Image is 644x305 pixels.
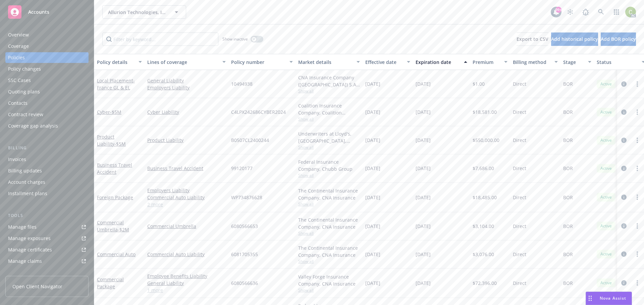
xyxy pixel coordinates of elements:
[8,109,43,120] div: Contract review
[102,32,218,46] input: Filter by keyword...
[298,187,360,201] div: The Continental Insurance Company, CNA Insurance
[563,194,573,201] span: BOR
[231,108,286,116] span: C4LPX242686CYBER2024
[8,75,31,86] div: SSC Cases
[513,251,526,258] span: Direct
[231,194,262,201] span: WP734876628
[473,280,497,287] span: $72,396.00
[147,273,226,280] a: Employee Benefits Liability
[298,244,360,258] div: The Continental Insurance Company, CNA Insurance
[599,251,613,257] span: Active
[513,280,526,287] span: Direct
[8,121,58,131] div: Coverage gap analysis
[473,137,499,144] span: $550,000.00
[513,137,526,144] span: Direct
[620,80,628,88] a: circleInformation
[298,144,360,150] span: Show all
[365,108,380,116] span: [DATE]
[510,54,560,70] button: Billing method
[365,137,380,144] span: [DATE]
[228,54,296,70] button: Policy number
[563,80,573,87] span: BOR
[599,165,613,171] span: Active
[8,222,37,232] div: Manage files
[599,109,613,115] span: Active
[473,251,494,258] span: $3,076.00
[600,295,626,301] span: Nova Assist
[97,219,129,233] a: Commercial Umbrella
[5,109,89,120] a: Contract review
[620,193,628,201] a: circleInformation
[8,256,42,266] div: Manage claims
[365,80,380,87] span: [DATE]
[416,59,460,66] div: Expiration date
[8,86,40,97] div: Quoting plans
[5,3,89,21] a: Accounts
[147,201,226,208] a: 2 more
[114,141,126,147] span: - $5M
[563,108,573,116] span: BOR
[473,80,485,87] span: $1.00
[416,80,431,87] span: [DATE]
[599,137,613,143] span: Active
[513,194,526,201] span: Direct
[513,108,526,116] span: Direct
[298,130,360,144] div: Underwriters at Lloyd's, [GEOGRAPHIC_DATA], [PERSON_NAME] of [GEOGRAPHIC_DATA], Clinical Trials I...
[517,32,548,46] button: Export to CSV
[102,5,186,19] button: Allurion Technologies, Inc.
[5,154,89,165] a: Invoices
[513,80,526,87] span: Direct
[97,251,136,257] a: Commercial Auto
[147,165,226,172] a: Business Travel Accident
[551,36,598,42] span: Add historical policy
[633,250,641,258] a: more
[97,77,135,91] span: - France GL & EL
[5,188,89,199] a: Installment plans
[513,223,526,230] span: Direct
[599,194,613,200] span: Active
[597,59,638,66] div: Status
[231,80,253,87] span: 10494938
[470,54,510,70] button: Premium
[551,32,598,46] button: Add historical policy
[633,164,641,172] a: more
[145,54,228,70] button: Lines of coverage
[8,244,52,255] div: Manage certificates
[620,136,628,144] a: circleInformation
[416,108,431,116] span: [DATE]
[8,233,51,244] div: Manage exposures
[231,280,258,287] span: 6080566636
[601,36,636,42] span: Add BOR policy
[231,223,258,230] span: 6080566653
[231,251,258,258] span: 6081705355
[298,59,353,66] div: Market details
[633,80,641,88] a: more
[416,194,431,201] span: [DATE]
[8,188,47,199] div: Installment plans
[599,81,613,87] span: Active
[563,223,573,230] span: BOR
[517,36,548,42] span: Export to CSV
[625,7,636,17] img: photo
[413,54,470,70] button: Expiration date
[5,233,89,244] span: Manage exposures
[8,267,40,278] div: Manage BORs
[513,165,526,172] span: Direct
[147,59,218,66] div: Lines of coverage
[8,177,45,187] div: Account charges
[5,177,89,187] a: Account charges
[147,77,226,84] a: General Liability
[5,244,89,255] a: Manage certificates
[416,223,431,230] span: [DATE]
[147,187,226,194] a: Employers Liability
[108,9,166,16] span: Allurion Technologies, Inc.
[8,154,26,165] div: Invoices
[601,32,636,46] button: Add BOR policy
[365,251,380,258] span: [DATE]
[365,165,380,172] span: [DATE]
[473,194,497,201] span: $18,485.00
[298,158,360,172] div: Federal Insurance Company, Chubb Group
[8,98,28,108] div: Contacts
[147,251,226,258] a: Commercial Auto Liability
[563,251,573,258] span: BOR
